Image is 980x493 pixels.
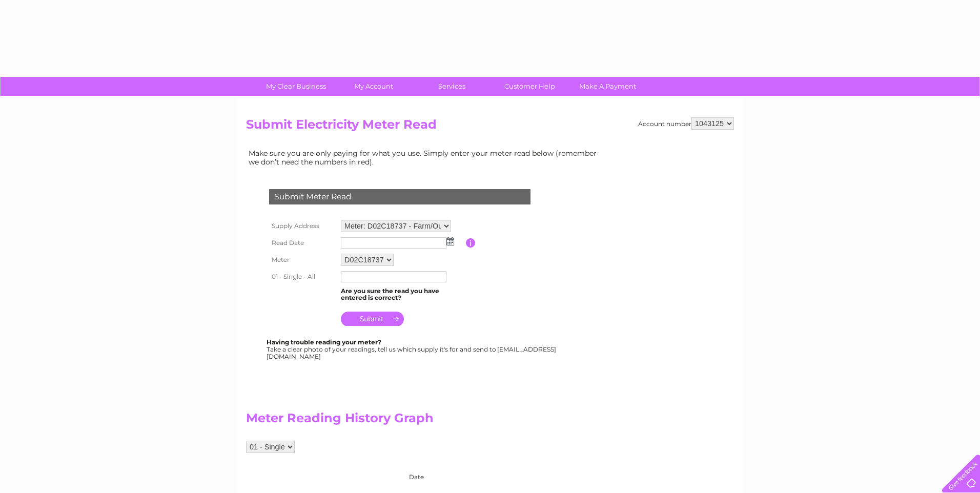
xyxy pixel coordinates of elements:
h2: Meter Reading History Graph [246,411,605,430]
a: Customer Help [487,77,572,96]
th: Read Date [267,235,338,251]
input: Submit [341,312,404,326]
a: My Account [332,77,416,96]
input: Information [466,238,476,248]
div: Take a clear photo of your readings, tell us which supply it's for and send to [EMAIL_ADDRESS][DO... [267,339,558,360]
a: My Clear Business [254,77,338,96]
img: ... [446,237,454,245]
th: 01 - Single - All [267,269,338,285]
a: Services [410,77,494,96]
td: Are you sure the read you have entered is correct? [338,285,466,304]
h2: Submit Electricity Meter Read [246,117,734,137]
th: Supply Address [267,217,338,235]
a: Make A Payment [565,77,650,96]
div: Date [246,463,605,481]
th: Meter [267,251,338,269]
div: Account number [638,117,734,130]
b: Having trouble reading your meter? [267,338,381,346]
td: Make sure you are only paying for what you use. Simply enter your meter read below (remember we d... [246,147,605,168]
div: Submit Meter Read [269,189,530,204]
